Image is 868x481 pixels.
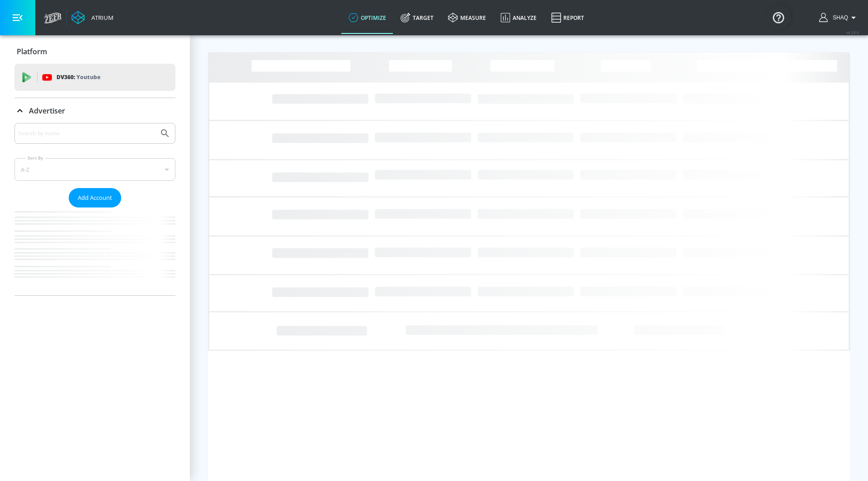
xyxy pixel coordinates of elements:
p: Advertiser [29,106,65,116]
span: v 4.28.0 [846,30,859,35]
span: Add Account [78,193,112,203]
nav: list of Advertiser [14,207,175,295]
label: Sort By [26,155,45,161]
a: Analyze [493,1,544,34]
a: Report [544,1,591,34]
a: Atrium [71,11,113,24]
a: optimize [341,1,393,34]
a: Target [393,1,441,34]
button: Shaq [819,12,859,23]
div: A-Z [14,158,175,181]
p: DV360: [57,72,100,82]
div: Atrium [88,14,113,22]
div: Platform [14,39,175,64]
input: Search by name [18,127,155,139]
div: DV360: Youtube [14,64,175,91]
button: Add Account [69,188,121,207]
p: Youtube [76,72,100,82]
a: measure [441,1,493,34]
div: Advertiser [14,123,175,295]
p: Platform [17,47,47,57]
div: Advertiser [14,98,175,123]
button: Open Resource Center [766,5,791,30]
span: login as: shaquille.huang@zefr.com [829,14,848,21]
